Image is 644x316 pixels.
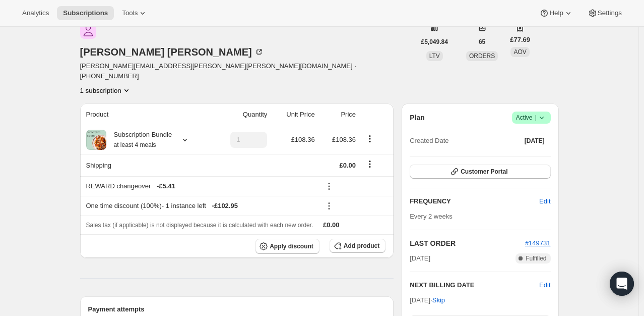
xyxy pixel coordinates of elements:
button: Apply discount [255,239,319,254]
span: Help [549,9,563,17]
button: Subscriptions [57,6,114,20]
button: 65 [473,35,491,49]
div: [PERSON_NAME] [PERSON_NAME] [80,47,264,57]
span: £108.36 [332,136,356,143]
th: Shipping [80,154,211,176]
span: Apply discount [270,242,313,250]
span: Tools [122,9,138,17]
div: Open Intercom Messenger [610,272,634,296]
span: Created Date [410,136,448,146]
button: Analytics [16,6,55,20]
button: Add product [330,239,385,253]
h2: FREQUENCY [410,196,539,206]
h2: LAST ORDER [410,238,525,248]
button: Edit [533,193,556,209]
span: Every 2 weeks [410,213,453,220]
button: Help [533,6,579,20]
span: £5,049.84 [421,38,448,46]
button: Customer Portal [410,165,550,179]
span: Analytics [22,9,49,17]
img: product img [86,130,106,150]
span: £0.00 [323,221,340,229]
span: Alvin Martin [80,23,96,39]
span: 65 [479,38,485,46]
button: #149731 [525,238,551,248]
span: Add product [344,242,379,250]
span: £77.69 [510,35,530,45]
th: Unit Price [270,103,317,126]
button: Tools [116,6,154,20]
button: Edit [539,280,550,290]
div: Subscription Bundle [106,130,172,150]
span: £108.36 [291,136,315,143]
span: - £5.41 [157,181,175,191]
button: Skip [426,292,451,308]
span: AOV [513,48,526,56]
span: £0.00 [340,162,356,169]
button: Product actions [80,85,132,95]
span: [DATE] [525,137,545,145]
span: [PERSON_NAME][EMAIL_ADDRESS][PERSON_NAME][PERSON_NAME][DOMAIN_NAME] · [PHONE_NUMBER] [80,61,415,81]
div: One time discount (100%) - 1 instance left [86,201,315,211]
span: Fulfilled [526,254,546,262]
small: at least 4 meals [114,141,156,148]
h2: Plan [410,113,425,123]
div: REWARD changeover [86,181,315,191]
th: Product [80,103,211,126]
button: Shipping actions [362,159,378,170]
h2: Payment attempts [88,304,386,314]
span: Edit [539,196,550,206]
a: #149731 [525,239,551,247]
span: [DATE] · [410,296,445,304]
h2: NEXT BILLING DATE [410,280,539,290]
span: Settings [598,9,622,17]
button: £5,049.84 [415,35,454,49]
span: Subscriptions [63,9,108,17]
span: - £102.95 [212,201,238,211]
button: Settings [582,6,628,20]
button: Product actions [362,133,378,144]
span: LTV [429,52,440,60]
span: | [535,114,536,122]
th: Quantity [211,103,270,126]
span: Sales tax (if applicable) is not displayed because it is calculated with each new order. [86,222,313,229]
button: [DATE] [519,134,551,148]
span: ORDERS [469,52,495,60]
span: Customer Portal [461,168,507,176]
span: Active [516,113,547,123]
span: Skip [432,295,445,305]
th: Price [318,103,359,126]
span: [DATE] [410,253,430,264]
